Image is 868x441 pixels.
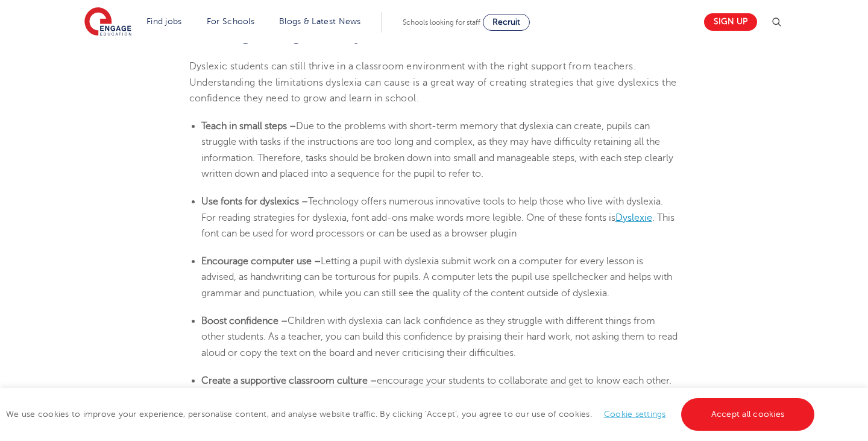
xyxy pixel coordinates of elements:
a: Blogs & Latest News [279,17,361,26]
span: . This font can be used for word processors or can be used as a browser plugin [201,212,675,239]
b: Create a supportive classroom culture – [201,375,377,386]
a: Cookie settings [604,410,666,419]
span: Recruit [492,17,520,27]
a: For Schools [207,17,254,26]
b: Use fonts for dyslexics – [201,196,308,207]
span: encourage your students to collaborate and get to know each other. This will ensure dyslexic stud... [201,375,671,402]
span: Letting a pupil with dyslexia submit work on a computer for every lesson is advised, as handwriti... [201,256,672,299]
span: Children with dyslexia can lack confidence as they struggle with different things from other stud... [201,316,678,358]
span: Due to the problems with short-term memory that dyslexia can create, pupils can struggle with tas... [201,121,673,179]
b: – [314,256,321,267]
b: Teach in small steps – [201,121,296,132]
a: Dyslexie [615,212,652,223]
img: Engage Education [84,7,131,37]
a: Find jobs [146,17,182,26]
a: Recruit [483,14,530,31]
span: We use cookies to improve your experience, personalise content, and analyse website traffic. By c... [6,410,817,419]
span: Dyslexic students can still thrive in a classroom environment with the right support from teacher... [189,61,677,104]
b: Boost confidence – [201,316,288,326]
span: Technology offers numerous innovative tools to help those who live with dyslexia. For reading str... [201,196,663,223]
span: Schools looking for staff [403,18,480,27]
a: Sign up [704,13,757,31]
b: Encourage computer use [201,256,312,267]
a: Accept all cookies [681,398,815,431]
